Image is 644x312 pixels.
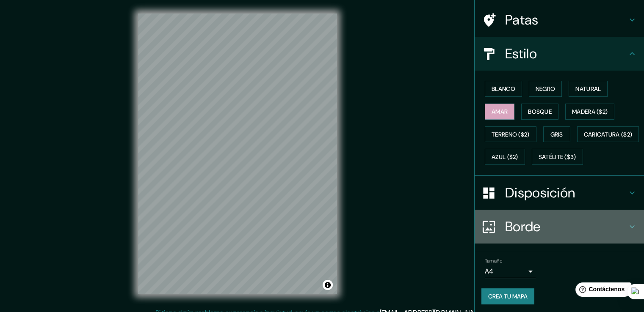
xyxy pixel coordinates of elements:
iframe: Lanzador de widgets de ayuda [569,279,635,303]
button: Terreno ($2) [485,126,536,142]
font: Blanco [492,85,515,93]
font: Bosque [528,108,552,115]
canvas: Mapa [138,14,337,294]
button: Natural [569,81,608,97]
button: Negro [529,81,562,97]
div: Borde [475,210,644,244]
button: Bosque [521,104,558,120]
button: Crea tu mapa [481,288,534,304]
button: Activar o desactivar atribución [323,280,333,290]
font: Caricatura ($2) [584,131,633,138]
font: Borde [505,218,541,235]
button: Satélite ($3) [532,149,583,165]
font: Negro [536,85,556,93]
font: Patas [505,11,539,29]
button: Gris [543,126,570,142]
button: Amar [485,104,514,120]
font: Disposición [505,184,575,202]
font: A4 [485,267,493,276]
font: Estilo [505,45,537,63]
font: Madera ($2) [572,108,608,115]
font: Tamaño [485,257,502,264]
font: Natural [575,85,601,93]
font: Terreno ($2) [492,131,530,138]
font: Crea tu mapa [488,293,528,300]
button: Blanco [485,81,522,97]
button: Caricatura ($2) [577,126,639,142]
div: Patas [475,3,644,37]
font: Azul ($2) [492,153,518,161]
div: Disposición [475,176,644,210]
font: Satélite ($3) [539,153,576,161]
font: Gris [550,131,563,138]
button: Madera ($2) [565,104,614,120]
div: Estilo [475,37,644,71]
div: A4 [485,265,536,278]
button: Azul ($2) [485,149,525,165]
font: Amar [492,108,508,115]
